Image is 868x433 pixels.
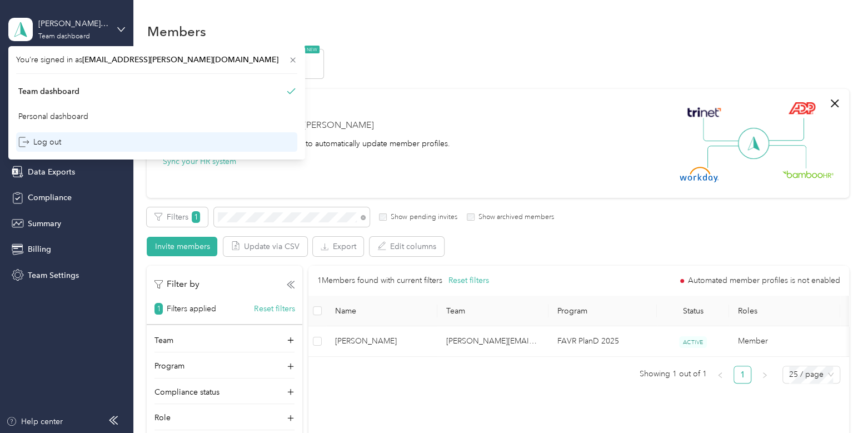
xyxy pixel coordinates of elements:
[6,416,63,427] button: Help center
[28,270,79,281] span: Team Settings
[387,212,457,222] label: Show pending invites
[756,366,774,384] li: Next Page
[154,360,184,372] p: Program
[437,326,548,357] td: brandon.bailey@bldonline.com
[313,237,363,256] button: Export
[28,192,72,203] span: Compliance
[711,366,729,384] li: Previous Page
[18,111,88,122] div: Personal dashboard
[767,145,806,169] img: Line Right Down
[640,366,707,382] span: Showing 1 out of 1
[147,26,206,37] h1: Members
[326,296,437,326] th: Name
[18,86,79,97] div: Team dashboard
[147,207,208,227] button: Filters1
[782,366,840,384] div: Page Size
[192,211,200,223] span: 1
[18,136,61,148] div: Log out
[657,296,729,326] th: Status
[305,46,320,53] span: NEW
[756,366,774,384] button: right
[707,145,746,168] img: Line Left Down
[317,275,442,287] p: 1 Members found with current filters
[16,54,297,66] span: You’re signed in as
[154,386,220,398] p: Compliance status
[335,306,428,316] span: Name
[162,138,450,150] div: Integrate your HR system with Everlance to automatically update member profiles.
[154,303,163,315] span: 1
[548,296,657,326] th: Program
[679,336,707,348] span: ACTIVE
[162,156,236,167] button: Sync your HR system
[717,372,724,379] span: left
[765,118,804,141] img: Line Right Up
[680,167,719,182] img: Workday
[82,55,278,64] span: [EMAIL_ADDRESS][PERSON_NAME][DOMAIN_NAME]
[448,275,488,287] button: Reset filters
[475,212,554,222] label: Show archived members
[782,170,834,178] img: BambooHR
[729,296,840,326] th: Roles
[437,296,548,326] th: Team
[154,277,199,291] p: Filter by
[335,335,428,347] span: [PERSON_NAME]
[147,237,217,256] button: Invite members
[761,372,768,379] span: right
[28,166,75,178] span: Data Exports
[788,102,815,115] img: ADP
[548,326,657,357] td: FAVR PlanD 2025
[370,237,444,256] button: Edit columns
[28,218,61,230] span: Summary
[688,277,840,285] span: Automated member profiles is not enabled
[167,303,216,315] p: Filters applied
[38,18,108,29] div: [PERSON_NAME] Distributors
[223,237,307,256] button: Update via CSV
[734,366,751,383] a: 1
[734,366,751,384] li: 1
[254,303,295,315] button: Reset filters
[789,366,834,383] span: 25 / page
[711,366,729,384] button: left
[28,243,51,255] span: Billing
[154,335,173,346] p: Team
[806,371,868,433] iframe: Everlance-gr Chat Button Frame
[703,118,742,142] img: Line Left Up
[154,412,171,424] p: Role
[38,33,89,40] div: Team dashboard
[685,104,724,120] img: Trinet
[326,326,437,357] td: Craig Cloversettle
[729,326,840,357] td: Member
